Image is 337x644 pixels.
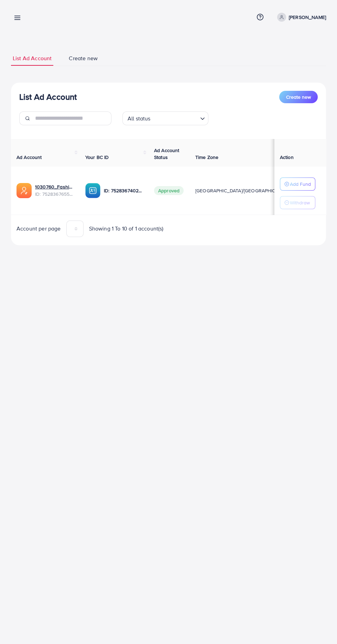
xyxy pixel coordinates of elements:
span: Account per page [17,225,61,233]
p: Withdraw [290,198,310,207]
button: Create new [279,91,318,103]
span: Ad Account [17,154,42,161]
span: Create new [286,94,311,100]
span: [GEOGRAPHIC_DATA]/[GEOGRAPHIC_DATA] [195,187,291,194]
p: [PERSON_NAME] [289,13,326,21]
span: Showing 1 To 10 of 1 account(s) [89,225,164,233]
span: List Ad Account [13,54,52,62]
img: ic-ba-acc.ded83a64.svg [85,183,100,198]
span: Ad Account Status [154,147,180,161]
p: Add Fund [290,180,311,188]
input: Search for option [153,112,197,124]
span: ID: 7528367655024508945 [35,191,74,197]
span: Action [280,154,294,161]
div: Search for option [122,111,208,125]
button: Add Fund [280,178,315,191]
span: Your BC ID [85,154,109,161]
button: Withdraw [280,196,315,209]
p: ID: 7528367402921476112 [104,186,143,195]
img: ic-ads-acc.e4c84228.svg [17,183,32,198]
h3: List Ad Account [19,92,77,102]
span: Time Zone [195,154,218,161]
div: <span class='underline'>1030760_Fashion Rose_1752834697540</span></br>7528367655024508945 [35,183,74,197]
span: All status [126,114,152,124]
span: Approved [154,186,184,195]
a: [PERSON_NAME] [274,13,326,22]
span: Create new [69,54,98,62]
a: 1030760_Fashion Rose_1752834697540 [35,183,74,190]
